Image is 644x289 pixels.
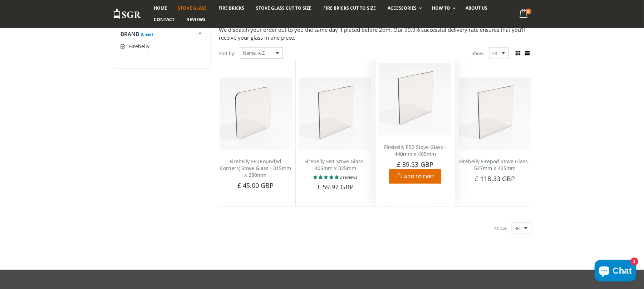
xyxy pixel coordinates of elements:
[384,144,446,157] a: Firebelly FB2 Stove Glass - 440mm x 405mm
[219,26,531,42] p: We dispatch your order out to you the same day if placed before 2pm. Our 99.9% successful deliver...
[173,3,212,14] a: Stove Glass
[237,181,274,190] span: £ 45.00 GBP
[323,5,376,11] span: Fire Bricks Cut To Size
[475,174,515,183] span: £ 118.33 GBP
[495,223,507,234] span: Show:
[514,49,522,57] span: Grid view
[299,78,372,150] img: Firebelly 1 replacement stove glass
[256,5,311,11] span: Stove Glass Cut To Size
[459,158,531,171] a: Firebelly Firepod Stove Glass - 527mm x 425mm
[397,160,433,169] span: £ 89.53 GBP
[318,3,381,14] a: Fire Bricks Cut To Size
[219,47,236,60] span: Sort by:
[141,33,153,35] a: (Clear)
[313,174,340,180] span: 5.00 stars
[523,49,531,57] span: List view
[461,3,493,14] a: About us
[340,174,357,180] span: 2 reviews
[389,169,441,184] button: Add to Cart
[459,78,531,150] img: Firebelly Firepod Stove Glass
[593,260,638,283] inbox-online-store-chat: Shopify online store chat
[113,8,142,20] img: Stove Glass Replacement
[516,7,531,21] a: 0
[187,16,206,23] span: Reviews
[427,3,459,14] a: How To
[404,173,434,180] span: Add to Cart
[181,14,211,25] a: Reviews
[154,5,167,11] span: Home
[432,5,451,11] span: How To
[178,5,207,11] span: Stove Glass
[466,5,488,11] span: About us
[149,14,180,25] a: Contact
[121,30,140,38] span: Brand
[149,3,173,14] a: Home
[129,43,149,50] span: Firebelly
[526,9,531,14] span: 0
[304,158,367,171] a: Firebelly FB1 Stove Glass - 405mm x 325mm
[218,5,244,11] span: Fire Bricks
[382,3,426,14] a: Accessories
[388,5,417,11] span: Accessories
[220,158,291,178] a: Firebelly FB (Rounded Corners) Stove Glass - 315mm x 280mm
[472,48,485,59] span: Show:
[317,183,354,191] span: £ 59.97 GBP
[154,16,175,23] span: Contact
[220,78,292,150] img: Firebelly FB (Rounded Corners) stove glass
[251,3,317,14] a: Stove Glass Cut To Size
[213,3,250,14] a: Fire Bricks
[379,63,451,135] img: Firebelly FB2 replacement stove glass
